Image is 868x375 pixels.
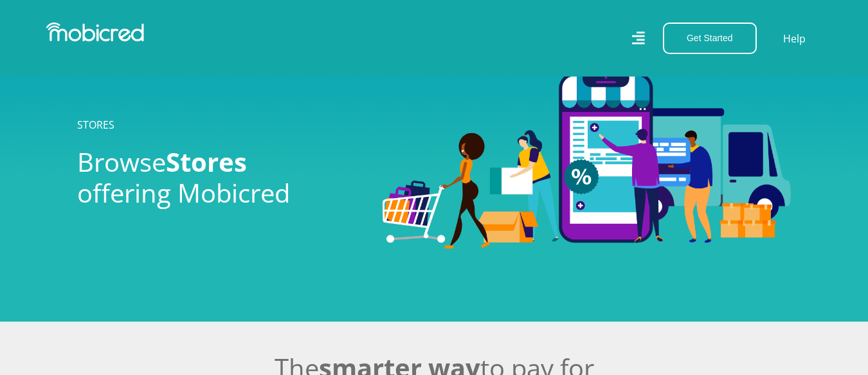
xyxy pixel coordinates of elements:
[46,23,144,42] img: Mobicred
[166,144,247,179] span: Stores
[77,147,363,208] h2: Browse offering Mobicred
[77,118,114,132] a: STORES
[663,23,757,54] button: Get Started
[383,73,791,249] img: Stores
[782,30,806,47] a: Help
